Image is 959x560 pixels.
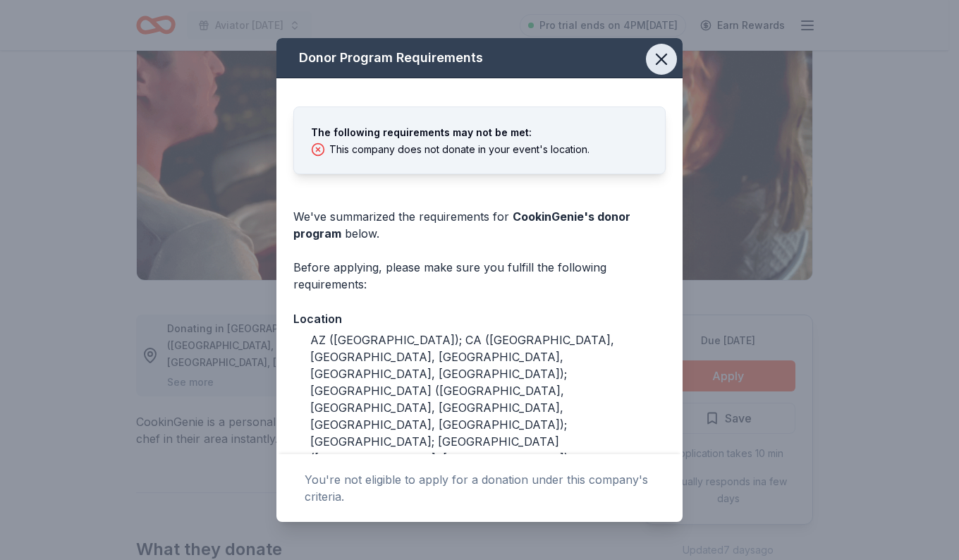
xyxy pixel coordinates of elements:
div: The following requirements may not be met: [311,124,648,141]
div: This company does not donate in your event's location. [329,143,590,156]
div: Before applying, please make sure you fulfill the following requirements: [293,259,666,293]
div: Location [293,310,666,328]
div: You're not eligible to apply for a donation under this company's criteria. [305,471,654,505]
div: We've summarized the requirements for below. [293,208,666,242]
div: Donor Program Requirements [276,38,683,78]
